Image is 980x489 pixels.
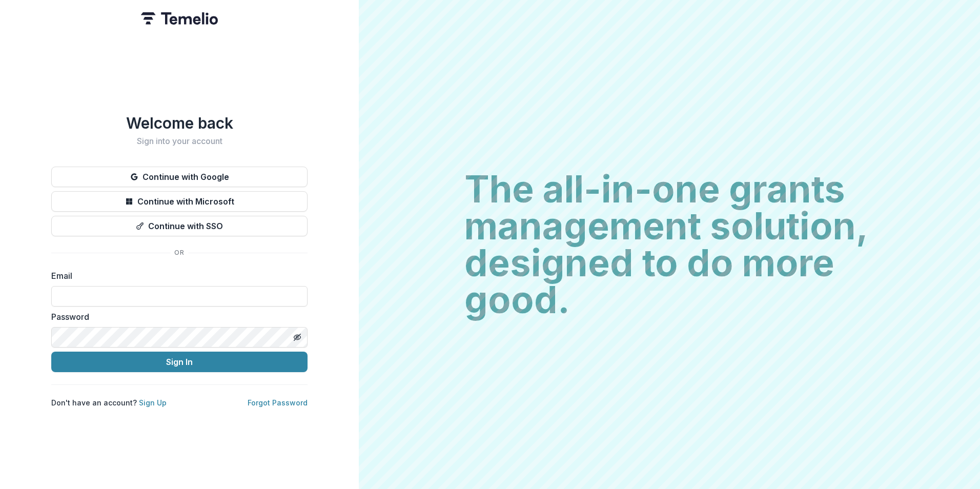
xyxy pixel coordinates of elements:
img: Temelio [141,12,218,25]
button: Continue with SSO [51,216,308,236]
p: Don't have an account? [51,397,167,408]
button: Continue with Google [51,167,308,187]
label: Email [51,270,301,282]
label: Password [51,311,301,323]
a: Sign Up [139,398,167,407]
button: Sign In [51,352,308,372]
button: Toggle password visibility [289,329,305,345]
h1: Welcome back [51,114,308,132]
button: Continue with Microsoft [51,191,308,212]
a: Forgot Password [248,398,308,407]
h2: Sign into your account [51,136,308,146]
